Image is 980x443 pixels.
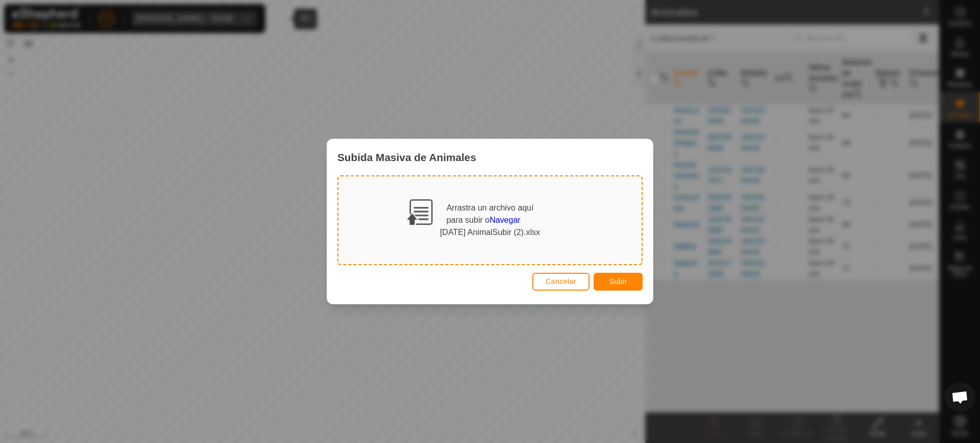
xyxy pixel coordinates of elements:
[489,216,520,224] span: Navegar
[945,382,975,412] div: Chat abierto
[337,149,476,165] span: Subida Masiva de Animales
[546,277,576,285] span: Cancelar
[447,214,534,226] div: para subir o
[594,273,643,291] button: Subir
[609,277,627,285] span: Subir
[447,202,534,226] div: Arrastra un archivo aquí
[532,273,590,291] button: Cancelar
[364,226,616,239] div: [DATE] AnimalSubir (2).xlsx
